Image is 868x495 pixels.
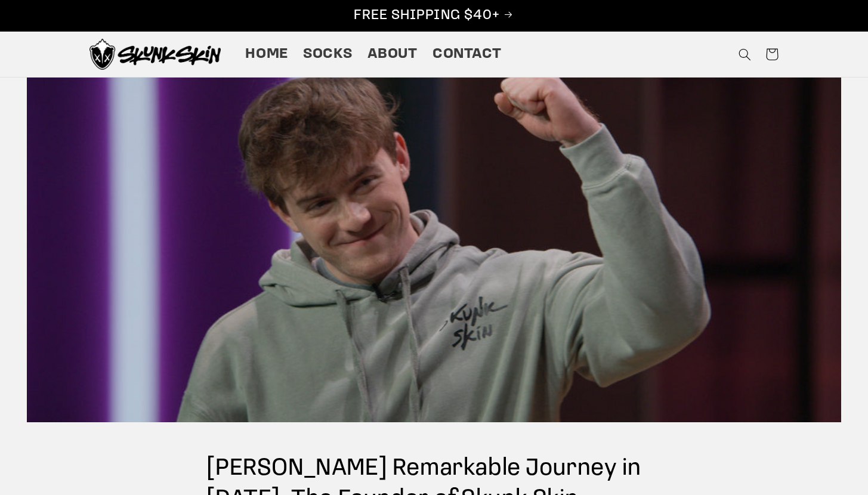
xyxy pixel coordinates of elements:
[303,45,352,64] span: Socks
[360,38,425,71] a: About
[89,39,221,70] img: Skunk Skin Anti-Odor Socks.
[433,45,501,64] span: Contact
[27,78,841,422] img: Matthew Tesvitch, Matthew Tesvitch accomplishments, Buy It Now, Amazon Prime, Amazon Video, non s...
[731,41,758,68] summary: Search
[245,45,288,64] span: Home
[425,38,509,71] a: Contact
[13,7,855,25] p: FREE SHIPPING $40+
[238,38,296,71] a: Home
[367,45,418,64] span: About
[296,38,360,71] a: Socks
